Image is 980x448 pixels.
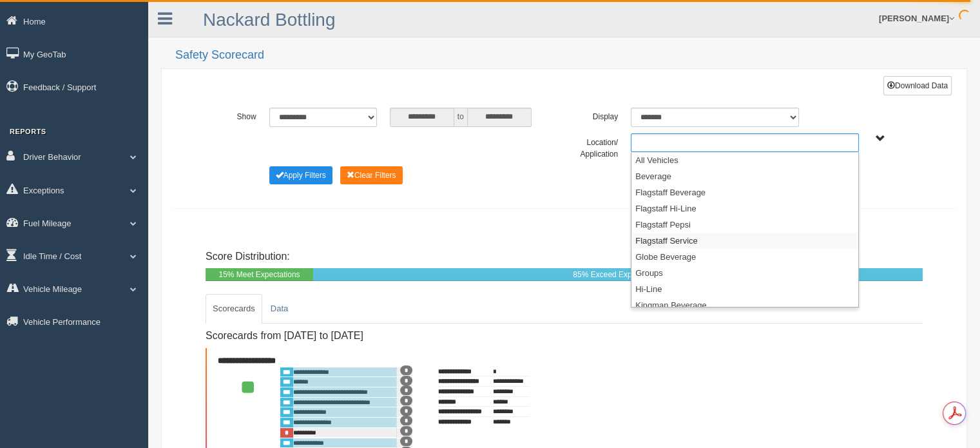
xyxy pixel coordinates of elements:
[573,270,662,279] span: 85% Exceed Expectations
[264,294,295,324] a: Data
[631,249,858,265] li: Globe Beverage
[564,108,624,123] label: Display
[631,152,858,168] li: All Vehicles
[631,184,858,200] li: Flagstaff Beverage
[206,251,923,262] h4: Score Distribution:
[883,76,952,95] button: Download Data
[631,297,858,313] li: Kingman Beverage
[631,200,858,217] li: Flagstaff Hi-Line
[631,168,858,184] li: Beverage
[202,108,263,123] label: Show
[203,10,335,30] a: Nackard Bottling
[206,330,592,342] h4: Scorecards from [DATE] to [DATE]
[454,108,467,127] span: to
[631,281,858,297] li: Hi-Line
[631,217,858,233] li: Flagstaff Pepsi
[206,294,262,324] a: Scorecards
[631,265,858,281] li: Groups
[218,270,300,279] span: 15% Meet Expectations
[175,49,967,62] h2: Safety Scorecard
[631,233,858,249] li: Flagstaff Service
[269,166,332,184] button: Change Filter Options
[340,166,403,184] button: Change Filter Options
[564,133,625,160] label: Location/ Application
